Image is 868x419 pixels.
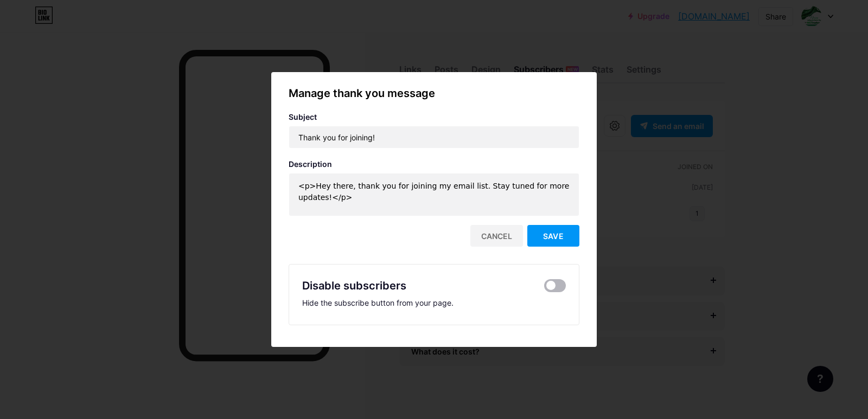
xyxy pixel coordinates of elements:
[289,126,579,148] input: Thank you for joining
[543,231,564,241] span: Save
[527,225,579,247] button: Save
[289,159,579,169] div: Description
[302,298,566,307] div: Hide the subscribe button from your page.
[470,225,523,247] div: Cancel
[289,112,579,121] div: Subject
[302,278,406,294] div: Disable subscribers
[289,85,579,101] div: Manage thank you message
